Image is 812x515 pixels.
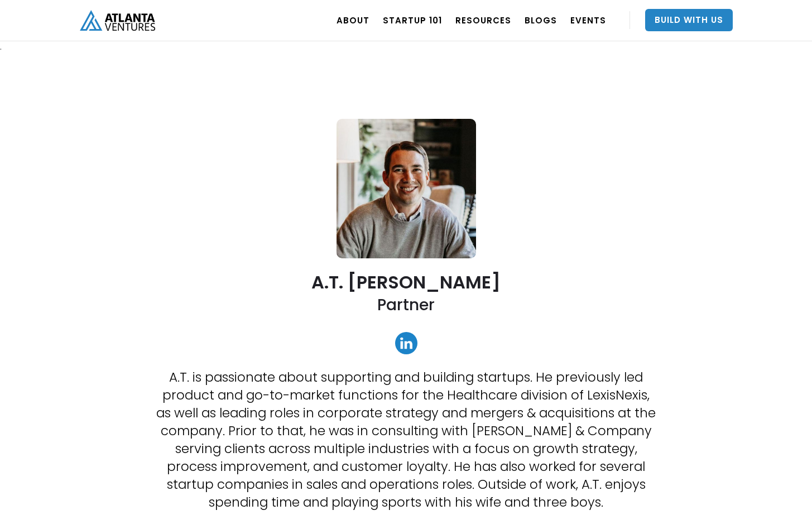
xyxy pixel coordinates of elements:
a: EVENTS [570,4,606,36]
h2: Partner [377,295,435,315]
a: ABOUT [337,4,369,36]
a: BLOGS [525,4,557,36]
h2: A.T. [PERSON_NAME] [311,272,501,292]
a: Build With Us [645,9,733,31]
a: RESOURCES [455,4,511,36]
p: A.T. is passionate about supporting and building startups. He previously led product and go-to-ma... [155,368,657,511]
a: Startup 101 [383,4,442,36]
